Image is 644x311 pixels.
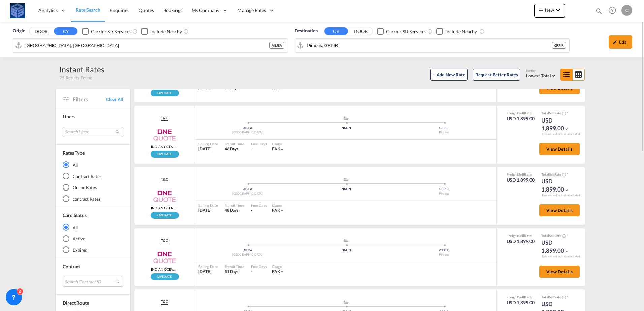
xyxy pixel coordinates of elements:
div: - [251,269,252,275]
md-icon: Unchecked: Search for CY (Container Yard) services for all selected carriers.Checked : Search for... [427,29,433,34]
input: Search by Port [25,40,269,50]
span: Sell [518,172,524,176]
div: Piraeus [395,253,493,257]
md-radio-button: Contract Rates [63,173,123,179]
img: ONEY [149,187,181,204]
span: T&C [161,177,168,182]
md-icon: icon-chevron-down [280,147,284,152]
md-icon: assets/icons/custom/ship-fill.svg [342,178,350,181]
div: [GEOGRAPHIC_DATA] [198,192,297,196]
button: Spot Rates are dynamic & can fluctuate with time [561,234,566,239]
span: Destination [295,28,318,34]
img: fff785d0086311efa2d3e168b14c2f64.png [10,3,25,18]
span: Contract [63,264,81,269]
img: rpa-live-rate.png [151,151,179,158]
span: Liners [63,114,75,119]
div: INMUN [297,126,395,130]
span: INDIAN OCEAN MEDITERRANEAN SERVICE [151,206,178,210]
img: rpa-live-rate.png [151,273,179,280]
button: View Details [539,266,580,278]
span: View Details [546,269,573,274]
div: USD 1,899.00 [507,115,535,122]
span: Lowest Total [526,73,551,78]
md-checkbox: Checkbox No Ink [141,28,182,35]
div: USD 1,899.00 [541,116,575,133]
button: Spot Rates are dynamic & can fluctuate with time [561,111,566,116]
button: CY [54,27,77,35]
md-icon: icon-table-large [573,69,584,80]
img: ONEY [149,248,181,265]
div: Remark and Inclusion included [537,194,585,197]
button: View Details [539,143,580,155]
span: Filters [73,96,106,103]
img: rpa-live-rate.png [151,212,179,219]
md-radio-button: contract Rates [63,196,123,202]
div: AEJEA [198,126,297,130]
button: Spot Rates are dynamic & can fluctuate with time [561,172,566,177]
md-icon: icon-plus 400-fg [537,6,545,14]
span: View Details [546,208,573,213]
div: Include Nearby [445,28,477,35]
div: 48 Days [225,208,244,213]
div: [DATE] [198,146,218,152]
md-checkbox: Checkbox No Ink [436,28,477,35]
div: [GEOGRAPHIC_DATA] [198,130,297,135]
span: Sell [518,234,524,238]
div: Remark and Inclusion included [537,255,585,258]
div: Rollable available [151,273,179,280]
span: My Company [192,7,219,14]
div: GRPIR [395,187,493,192]
span: Sell [518,295,524,299]
md-radio-button: Active [63,235,123,242]
div: USD 1,899.00 [507,177,535,183]
span: Clear All [106,96,123,102]
md-radio-button: All [63,224,123,231]
div: Rates Type [63,150,85,157]
md-icon: assets/icons/custom/ship-fill.svg [342,300,350,304]
button: icon-plus 400-fgNewicon-chevron-down [534,4,565,18]
span: Sell [549,295,554,299]
div: [GEOGRAPHIC_DATA] [198,253,297,257]
button: Spot Rates are dynamic & can fluctuate with time [561,295,566,300]
span: INDIAN OCEAN MEDITERRANEAN SERVICE [151,267,178,272]
div: USD 1,899.00 [541,177,575,194]
span: T&C [161,115,168,121]
span: Help [607,5,618,16]
span: T&C [161,238,168,243]
span: Rate Search [76,7,100,13]
md-icon: icon-chevron-down [280,269,284,274]
span: Enquiries [110,7,129,13]
span: Sell [549,111,554,115]
div: Total Rate [541,233,575,239]
div: Cargo [272,141,285,146]
div: 46 Days [225,146,244,152]
md-icon: icon-pencil [613,40,617,44]
div: Sort by [526,69,557,73]
span: Analytics [38,7,58,14]
md-icon: assets/icons/custom/ship-fill.svg [342,239,350,242]
div: - [251,208,252,213]
button: View Details [539,204,580,216]
button: DOOR [349,28,373,35]
md-icon: icon-magnify [595,7,603,15]
div: Freight Rate [507,111,535,115]
md-radio-button: Expired [63,247,123,253]
span: Bookings [163,7,182,13]
md-radio-button: All [63,161,123,168]
div: INMUN [297,187,395,192]
span: View Details [546,146,573,152]
div: Freight Rate [507,172,535,177]
span: 25 Results Found [59,75,92,81]
div: Freight Rate [507,295,535,299]
div: icon-pencilEdit [609,35,632,49]
div: C [621,5,632,16]
span: Direct Route [63,300,123,310]
div: - [251,146,252,152]
div: GRPIR [395,248,493,253]
span: Sell [549,234,554,238]
md-icon: icon-chevron-down [564,127,569,131]
span: FAK [272,269,280,274]
button: Request Better Rates [473,69,520,81]
div: GRPIR [552,42,566,49]
img: ONEY [149,126,181,143]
